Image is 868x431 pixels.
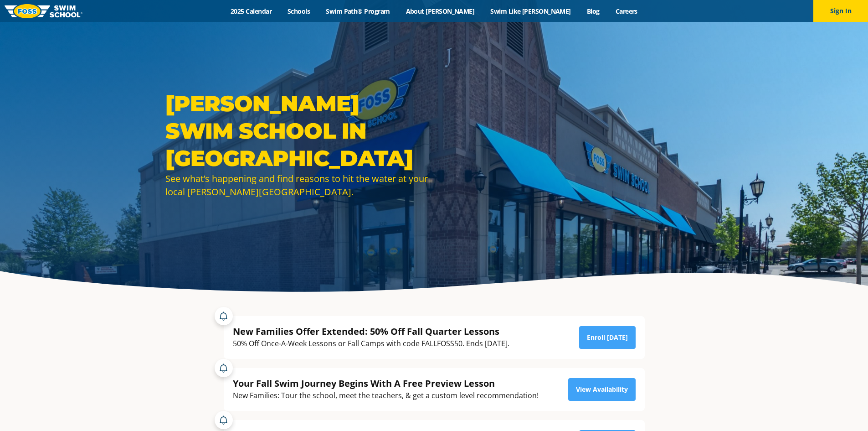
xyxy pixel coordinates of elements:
div: New Families Offer Extended: 50% Off Fall Quarter Lessons [233,325,509,338]
a: Blog [579,7,607,16]
a: View Availability [568,378,636,401]
a: 2025 Calendar [223,7,280,16]
a: Schools [280,7,318,16]
a: Careers [607,7,645,16]
img: FOSS Swim School Logo [5,4,82,18]
a: Swim Like [PERSON_NAME] [483,7,579,16]
div: New Families: Tour the school, meet the teachers, & get a custom level recommendation! [233,389,539,402]
div: Your Fall Swim Journey Begins With A Free Preview Lesson [233,377,539,389]
h1: [PERSON_NAME] Swim School in [GEOGRAPHIC_DATA] [165,90,430,172]
a: About [PERSON_NAME] [398,7,483,16]
div: 50% Off Once-A-Week Lessons or Fall Camps with code FALLFOSS50. Ends [DATE]. [233,338,509,350]
a: Swim Path® Program [318,7,398,16]
div: See what’s happening and find reasons to hit the water at your local [PERSON_NAME][GEOGRAPHIC_DATA]. [165,172,430,198]
a: Enroll [DATE] [579,326,636,349]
